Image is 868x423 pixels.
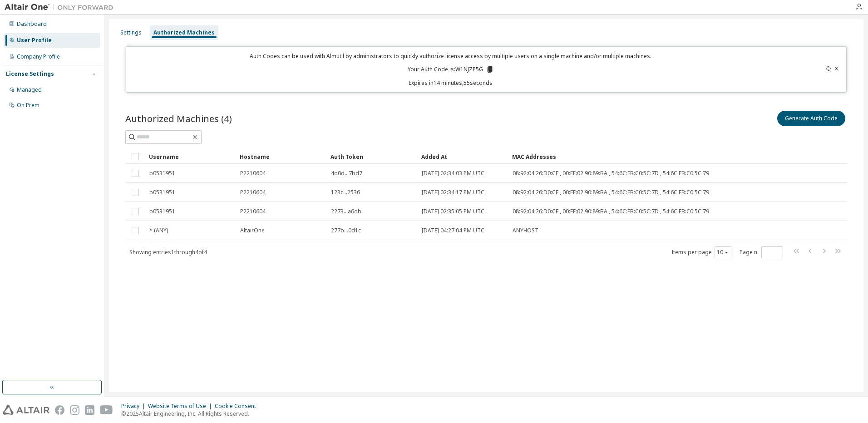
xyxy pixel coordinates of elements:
span: 08:92:04:26:D0:CF , 00:FF:02:90:89:BA , 54:6C:EB:C0:5C:7D , 54:6C:EB:C0:5C:79 [513,189,709,196]
div: Auth Token [330,149,414,164]
div: Company Profile [17,53,60,60]
span: P2210604 [240,189,266,196]
div: Settings [120,29,142,36]
span: b0531951 [149,208,175,215]
span: b0531951 [149,170,175,177]
p: © 2025 Altair Engineering, Inc. All Rights Reserved. [121,410,261,418]
div: Dashboard [17,20,47,28]
span: AltairOne [240,227,265,234]
img: Altair One [5,3,118,12]
span: P2210604 [240,208,266,215]
button: Generate Auth Code [777,111,845,126]
span: 277b...0d1c [331,227,361,234]
p: Your Auth Code is: W1NJZP5G [408,65,494,74]
span: Items per page [671,246,731,258]
div: Managed [17,86,42,93]
div: Hostname [240,149,323,164]
span: [DATE] 02:35:05 PM UTC [422,208,484,215]
div: Privacy [121,403,148,410]
div: MAC Addresses [512,149,752,164]
div: User Profile [17,37,52,44]
img: altair_logo.svg [3,405,49,415]
div: Added At [421,149,505,164]
span: Page n. [740,246,783,258]
span: b0531951 [149,189,175,196]
span: 08:92:04:26:D0:CF , 00:FF:02:90:89:BA , 54:6C:EB:C0:5C:7D , 54:6C:EB:C0:5C:79 [513,170,709,177]
span: 2273...a6db [331,208,361,215]
span: [DATE] 04:27:04 PM UTC [422,227,484,234]
img: youtube.svg [100,405,113,415]
img: linkedin.svg [85,405,94,415]
p: Expires in 14 minutes, 55 seconds [132,79,770,87]
span: Showing entries 1 through 4 of 4 [129,248,207,256]
button: 10 [717,249,729,256]
div: License Settings [6,70,54,78]
span: Authorized Machines (4) [125,112,232,125]
span: ANYHOST [513,227,538,234]
span: 123c...2536 [331,189,360,196]
div: Cookie Consent [215,403,261,410]
span: 08:92:04:26:D0:CF , 00:FF:02:90:89:BA , 54:6C:EB:C0:5C:7D , 54:6C:EB:C0:5C:79 [513,208,709,215]
span: 4d0d...7bd7 [331,170,362,177]
span: * (ANY) [149,227,168,234]
img: instagram.svg [70,405,79,415]
div: Authorized Machines [153,29,215,36]
span: [DATE] 02:34:03 PM UTC [422,170,484,177]
div: Website Terms of Use [148,403,215,410]
img: facebook.svg [55,405,64,415]
div: On Prem [17,102,39,109]
span: P2210604 [240,170,266,177]
div: Username [149,149,232,164]
span: [DATE] 02:34:17 PM UTC [422,189,484,196]
p: Auth Codes can be used with Almutil by administrators to quickly authorize license access by mult... [132,52,770,60]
